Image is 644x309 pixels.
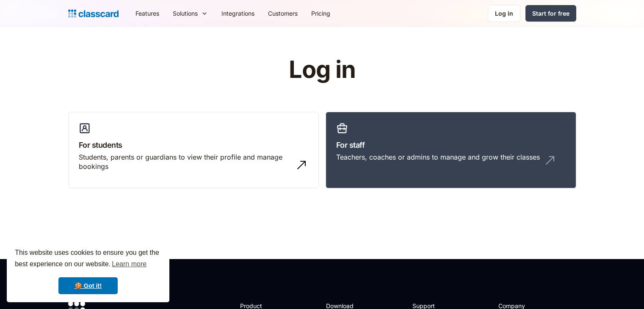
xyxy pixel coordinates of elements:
div: Start for free [532,9,569,18]
a: learn more about cookies [111,258,148,270]
a: Start for free [525,5,576,22]
h3: For staff [336,139,566,151]
div: cookieconsent [7,240,169,302]
div: Students, parents or guardians to view their profile and manage bookings [79,152,291,171]
a: For studentsStudents, parents or guardians to view their profile and manage bookings [68,112,319,189]
a: Pricing [304,4,337,23]
a: For staffTeachers, coaches or admins to manage and grow their classes [326,112,576,189]
h3: For students [79,139,308,151]
div: Log in [495,9,513,18]
span: This website uses cookies to ensure you get the best experience on our website. [15,248,161,270]
a: Logo [68,8,119,19]
a: Customers [261,4,304,23]
a: Log in [488,5,520,22]
a: Features [129,4,166,23]
a: dismiss cookie message [58,277,118,294]
div: Teachers, coaches or admins to manage and grow their classes [336,152,540,162]
a: Integrations [215,4,261,23]
div: Solutions [173,9,198,18]
div: Solutions [166,4,215,23]
h1: Log in [188,57,456,83]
